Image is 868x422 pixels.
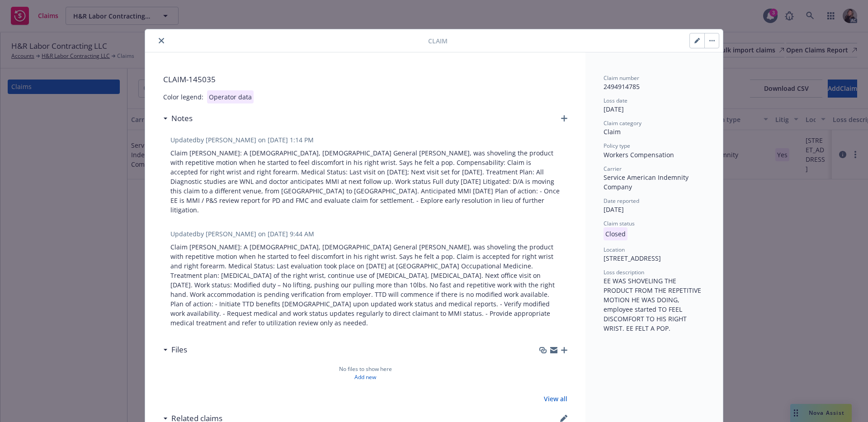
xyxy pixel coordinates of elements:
[170,148,560,215] div: Claim [PERSON_NAME]: A [DEMOGRAPHIC_DATA], [DEMOGRAPHIC_DATA] General [PERSON_NAME], was shovelin...
[170,229,314,239] div: Updated by [PERSON_NAME] on [DATE] 9:44 AM
[604,173,705,192] div: Service American Indemnity Company
[604,127,705,136] div: Claim
[604,268,644,276] span: Loss description
[604,230,627,238] span: Closed
[604,227,627,240] p: Closed
[604,246,625,253] span: Location
[604,253,705,263] div: [STREET_ADDRESS]
[604,82,705,91] div: 2494914785
[163,113,193,124] div: Notes
[339,365,392,373] span: No files to show here
[604,142,630,150] span: Policy type
[604,220,635,227] span: Claim status
[163,74,567,85] span: CLAIM- 145035
[604,74,639,82] span: Claim number
[170,242,560,328] div: Claim [PERSON_NAME]: A [DEMOGRAPHIC_DATA], [DEMOGRAPHIC_DATA] General [PERSON_NAME], was shovelin...
[171,344,187,356] h3: Files
[207,90,254,103] div: Operator data
[604,205,705,214] div: [DATE]
[354,373,376,381] a: Add new
[604,150,705,159] div: Workers Compensation
[163,344,187,356] div: Files
[604,165,622,173] span: Carrier
[604,97,627,104] span: Loss date
[604,119,642,127] span: Claim category
[170,135,314,145] div: Updated by [PERSON_NAME] on [DATE] 1:14 PM
[163,92,203,102] div: Color legend:
[428,36,448,46] span: Claim
[604,197,639,205] span: Date reported
[156,35,167,46] button: close
[171,113,193,124] h3: Notes
[604,104,705,114] div: [DATE]
[604,276,705,333] div: EE WAS SHOVELING THE PRODUCT FROM THE REPETITIVE MOTION HE WAS DOING, employee started TO FEEL DI...
[544,394,567,403] a: View all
